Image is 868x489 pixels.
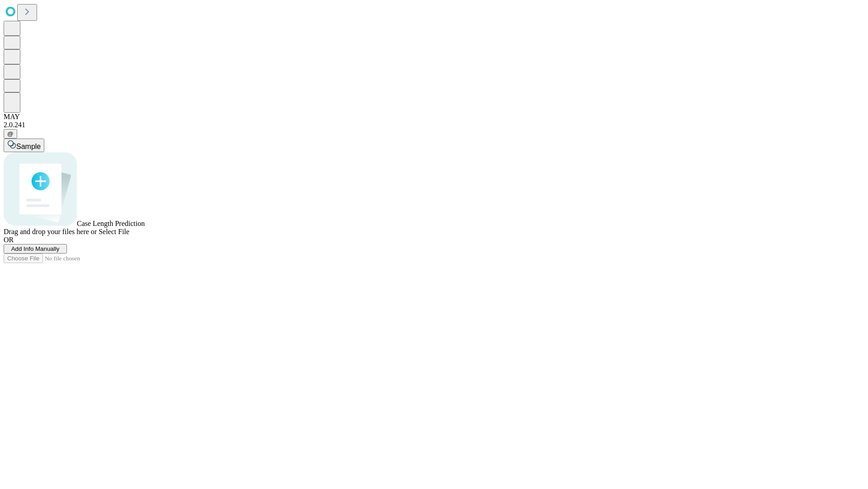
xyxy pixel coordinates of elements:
span: Add Info Manually [11,245,60,252]
span: Select File [99,228,129,235]
div: MAY [4,113,864,121]
span: OR [4,236,14,244]
button: Sample [4,139,44,152]
button: @ [4,129,17,139]
button: Add Info Manually [4,244,67,254]
div: 2.0.241 [4,121,864,129]
span: Sample [16,143,41,150]
span: @ [7,130,14,137]
span: Case Length Prediction [77,220,145,227]
span: Drag and drop your files here or [4,228,97,235]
